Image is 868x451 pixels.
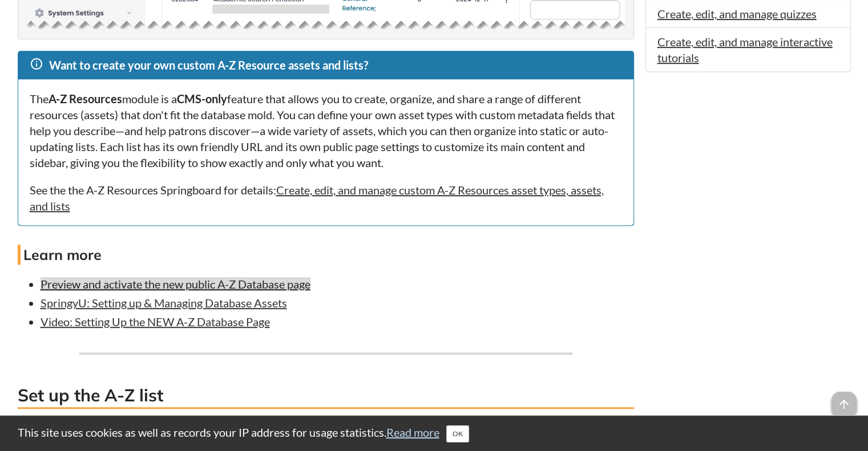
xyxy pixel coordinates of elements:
[41,315,270,328] a: Video: Setting Up the NEW A-Z Database Page
[386,425,439,439] a: Read more
[41,296,287,310] a: SpringyU: Setting up & Managing Database Assets
[30,182,622,214] p: See the the A-Z Resources Springboard for details:
[49,58,368,72] span: Want to create your own custom A-Z Resource assets and lists?
[177,92,227,105] strong: CMS-only
[18,245,634,265] h4: Learn more
[6,424,862,442] div: This site uses cookies as well as records your IP address for usage statistics.
[831,392,857,417] span: arrow_upward
[30,57,43,71] span: info
[657,7,817,21] a: Create, edit, and manage quizzes
[30,91,622,170] p: The module is a feature that allows you to create, organize, and share a range of different resou...
[49,92,122,105] strong: A-Z Resources
[831,393,857,407] a: arrow_upward
[446,425,469,442] button: Close
[657,35,833,64] a: Create, edit, and manage interactive tutorials
[30,183,604,213] a: Create, edit, and manage custom A-Z Resources asset types, assets, and lists
[18,383,634,409] h3: Set up the A-Z list
[41,277,310,291] a: Preview and activate the new public A-Z Database page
